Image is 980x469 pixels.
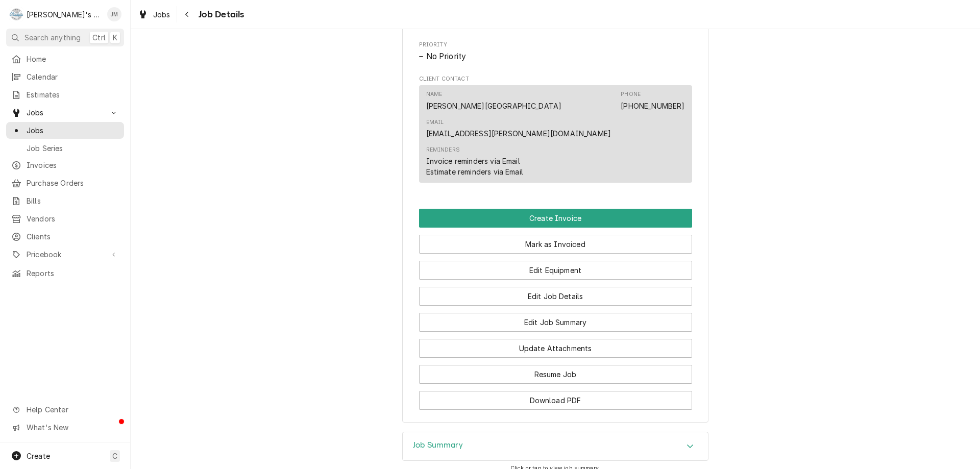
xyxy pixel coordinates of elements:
div: Reminders [426,146,460,154]
span: Invoices [27,160,119,170]
button: Edit Equipment [419,261,692,280]
div: No Priority [419,51,692,63]
div: Job Summary [402,432,708,461]
div: Button Group Row [419,209,692,228]
div: Name [426,90,562,111]
span: Job Details [195,8,244,21]
div: Priority [419,41,692,63]
button: Search anythingCtrlK [6,29,124,46]
a: Purchase Orders [6,175,124,191]
button: Download PDF [419,391,692,410]
div: Rudy's Commercial Refrigeration's Avatar [9,7,23,21]
span: K [113,32,117,43]
a: Job Series [6,140,124,157]
div: Button Group Row [419,384,692,410]
span: Ctrl [92,32,106,43]
div: Invoice reminders via Email [426,156,520,166]
a: Clients [6,228,124,245]
a: Bills [6,192,124,209]
div: Button Group Row [419,254,692,280]
span: Purchase Orders [27,178,119,188]
div: Email [426,118,444,127]
span: C [112,451,117,461]
span: What's New [27,422,118,433]
div: [PERSON_NAME][GEOGRAPHIC_DATA] [426,101,562,111]
a: Home [6,51,124,67]
div: Accordion Header [403,432,708,461]
div: Button Group Row [419,280,692,306]
button: Navigate back [179,6,195,22]
div: Button Group Row [419,228,692,254]
span: Priority [419,41,692,49]
a: Vendors [6,210,124,227]
div: Email [426,118,611,139]
div: Phone [621,90,684,111]
a: Calendar [6,68,124,85]
div: [PERSON_NAME]'s Commercial Refrigeration [27,9,102,20]
div: Name [426,90,443,98]
a: Jobs [6,122,124,139]
a: Reports [6,265,124,282]
span: Priority [419,51,692,63]
span: Bills [27,195,119,206]
button: Mark as Invoiced [419,235,692,254]
div: Reminders [426,146,523,177]
a: Go to Jobs [6,104,124,121]
a: [EMAIL_ADDRESS][PERSON_NAME][DOMAIN_NAME] [426,129,611,138]
span: Jobs [27,125,119,136]
div: Client Contact [419,75,692,187]
span: Jobs [27,107,104,118]
span: Help Center [27,404,118,415]
div: Button Group Row [419,332,692,358]
a: [PHONE_NUMBER] [621,102,684,110]
a: Go to Help Center [6,401,124,418]
button: Update Attachments [419,339,692,358]
button: Create Invoice [419,209,692,228]
div: Phone [621,90,641,98]
div: Estimate reminders via Email [426,166,523,177]
div: Button Group Row [419,306,692,332]
div: Client Contact List [419,85,692,187]
div: Contact [419,85,692,183]
span: Search anything [24,32,81,43]
div: Button Group Row [419,358,692,384]
span: Job Series [27,143,119,154]
a: Estimates [6,86,124,103]
span: Home [27,54,119,64]
a: Jobs [134,6,175,23]
span: Reports [27,268,119,279]
span: Create [27,452,50,460]
a: Go to What's New [6,419,124,436]
span: Jobs [153,9,170,20]
div: JM [107,7,121,21]
span: Client Contact [419,75,692,83]
div: Jim McIntyre's Avatar [107,7,121,21]
button: Resume Job [419,365,692,384]
button: Edit Job Details [419,287,692,306]
div: Button Group [419,209,692,410]
span: Clients [27,231,119,242]
div: R [9,7,23,21]
button: Accordion Details Expand Trigger [403,432,708,461]
span: Calendar [27,71,119,82]
h3: Job Summary [413,440,463,450]
button: Edit Job Summary [419,313,692,332]
span: Estimates [27,89,119,100]
span: Vendors [27,213,119,224]
a: Go to Pricebook [6,246,124,263]
a: Invoices [6,157,124,174]
span: Pricebook [27,249,104,260]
